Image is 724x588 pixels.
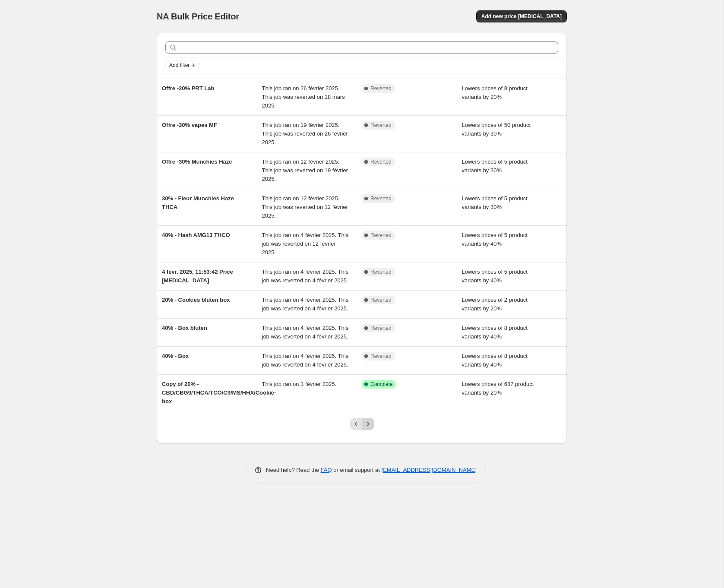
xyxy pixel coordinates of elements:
span: Reverted [370,85,392,92]
span: Add new price [MEDICAL_DATA] [481,13,562,20]
span: or email support at [332,467,382,473]
span: Need help? Read the [266,467,321,473]
span: 40% - Hash AMG13 THCO [162,232,230,238]
span: This job ran on 12 février 2025. This job was reverted on 19 février 2025. [262,158,348,182]
span: Reverted [370,269,392,275]
span: Add filter [169,62,190,69]
span: Reverted [370,297,392,303]
span: Offre -20% PRT Lab [162,85,214,92]
span: Copy of 20% - CBD/CBG9/THCA/TCO/C9/MS/HHX/Cookie-box [162,381,276,405]
span: Lowers prices of 5 product variants by 30% [462,158,528,174]
button: Next [362,418,374,430]
span: Lowers prices of 8 product variants by 40% [462,325,528,340]
span: This job ran on 19 février 2025. This job was reverted on 26 février 2025. [262,122,348,145]
a: FAQ [321,467,332,473]
span: Reverted [370,195,392,202]
span: Offre -30% vapes MF [162,122,217,128]
span: Lowers prices of 5 product variants by 40% [462,232,528,247]
span: Offre -30% Munchies Haze [162,158,232,165]
span: This job ran on 4 février 2025. This job was reverted on 4 février 2025. [262,325,349,340]
span: Lowers prices of 2 product variants by 20% [462,297,528,312]
span: Lowers prices of 8 product variants by 40% [462,353,528,368]
button: Add new price [MEDICAL_DATA] [476,10,567,22]
span: NA Bulk Price Editor [157,12,239,21]
span: Lowers prices of 687 product variants by 20% [462,381,534,396]
span: Reverted [370,122,392,129]
span: Lowers prices of 8 product variants by 20% [462,85,528,100]
span: 30% - Fleur Munchies Haze THCA [162,195,234,210]
button: Previous [350,418,362,430]
span: 20% - Cookies bluten box [162,297,230,303]
button: Add filter [165,60,200,70]
span: Reverted [370,158,392,165]
span: Complete [370,381,392,388]
span: This job ran on 3 février 2025. [262,381,337,387]
span: This job ran on 4 février 2025. This job was reverted on 12 février 2025. [262,232,349,256]
span: This job ran on 4 février 2025. This job was reverted on 4 février 2025. [262,297,349,312]
span: This job ran on 12 février 2025. This job was reverted on 12 février 2025. [262,195,348,219]
span: Lowers prices of 5 product variants by 30% [462,195,528,210]
a: [EMAIL_ADDRESS][DOMAIN_NAME] [382,467,477,473]
span: Reverted [370,353,392,360]
span: Reverted [370,325,392,332]
span: Lowers prices of 5 product variants by 40% [462,269,528,284]
span: Reverted [370,232,392,239]
span: This job ran on 4 février 2025. This job was reverted on 4 février 2025. [262,353,349,368]
span: This job ran on 4 février 2025. This job was reverted on 4 février 2025. [262,269,349,284]
span: 4 févr. 2025, 11:53:42 Price [MEDICAL_DATA] [162,269,233,284]
span: Lowers prices of 50 product variants by 30% [462,122,531,137]
span: This job ran on 26 février 2025. This job was reverted on 18 mars 2025. [262,85,345,109]
span: 40% - Box bluten [162,325,207,331]
span: 40% - Box [162,353,189,359]
nav: Pagination [350,418,374,430]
